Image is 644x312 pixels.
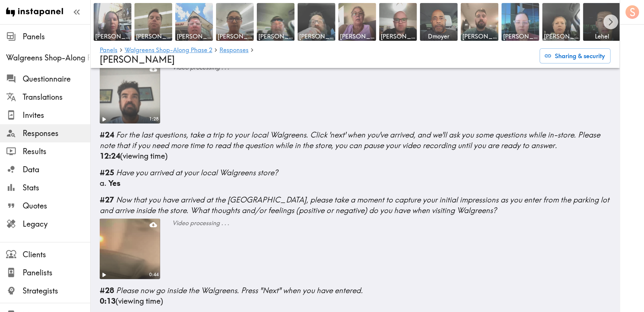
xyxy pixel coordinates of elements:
[6,53,90,63] span: Walgreens Shop-Along Phase 2
[23,164,90,175] span: Data
[100,195,609,215] span: Now that you have arrived at the [GEOGRAPHIC_DATA], please take a moment to capture your initial ...
[422,32,456,40] span: Dmoyer
[23,146,90,157] span: Results
[147,116,160,122] div: 1:28
[116,168,278,177] span: Have you arrived at your local Walgreens store?
[255,2,296,42] a: [PERSON_NAME]
[100,296,611,306] div: (viewing time)
[172,219,611,227] h6: Video processing
[219,47,249,54] a: Responses
[100,130,114,139] b: #24
[378,2,419,42] a: [PERSON_NAME]
[100,168,114,177] b: #25
[258,32,293,40] span: [PERSON_NAME]
[419,2,459,42] a: Dmoyer
[544,32,579,40] span: [PERSON_NAME]
[100,195,114,204] b: #27
[100,130,600,150] span: For the last questions, take a trip to your local Walgreens. Click 'next' when you've arrived, an...
[100,151,611,161] div: (viewing time)
[23,267,90,278] span: Panelists
[23,219,90,229] span: Legacy
[221,219,223,227] span: .
[299,32,334,40] span: [PERSON_NAME]
[100,115,108,124] button: Play
[340,32,375,40] span: [PERSON_NAME]
[224,63,226,71] span: .
[100,219,160,279] figure: Play0:44
[23,74,90,84] span: Questionnaire
[540,48,611,63] button: Sharing & security
[92,2,133,42] a: [PERSON_NAME]
[23,31,90,42] span: Panels
[108,178,120,188] span: Yes
[23,110,90,120] span: Invites
[100,54,175,65] span: [PERSON_NAME]
[100,286,114,295] b: #28
[147,272,160,278] div: 0:44
[177,32,212,40] span: [PERSON_NAME]
[23,249,90,260] span: Clients
[503,32,538,40] span: [PERSON_NAME]
[23,201,90,211] span: Quotes
[23,128,90,139] span: Responses
[23,182,90,193] span: Stats
[174,2,215,42] a: [PERSON_NAME]
[582,2,622,42] a: Lehel
[381,32,415,40] span: [PERSON_NAME]
[227,219,229,227] span: .
[100,47,117,54] a: Panels
[604,15,618,29] button: Scroll right
[459,2,500,42] a: [PERSON_NAME]
[541,2,582,42] a: [PERSON_NAME]
[95,32,130,40] span: [PERSON_NAME]
[100,151,120,161] b: 12:24
[221,63,223,71] span: .
[500,2,541,42] a: [PERSON_NAME]
[100,271,108,279] button: Play
[116,286,363,295] span: Please now go inside the Walgreens. Press "Next" when you have entered.
[337,2,378,42] a: [PERSON_NAME]
[100,63,160,124] figure: Play1:28
[462,32,497,40] span: [PERSON_NAME]
[585,32,619,40] span: Lehel
[133,2,174,42] a: [PERSON_NAME]
[218,32,252,40] span: [PERSON_NAME]
[630,6,636,19] span: S
[100,178,611,188] div: a.
[625,5,640,20] button: S
[23,286,90,296] span: Strategists
[136,32,171,40] span: [PERSON_NAME]
[100,296,116,306] b: 0:13
[227,63,229,71] span: .
[296,2,337,42] a: [PERSON_NAME]
[125,47,212,54] a: Walgreens Shop-Along Phase 2
[215,2,255,42] a: [PERSON_NAME]
[23,92,90,102] span: Translations
[224,219,226,227] span: .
